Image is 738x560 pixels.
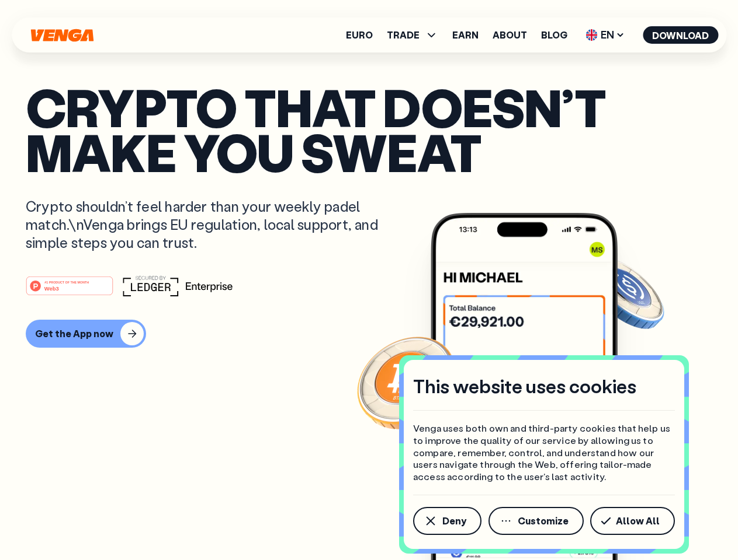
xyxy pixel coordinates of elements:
p: Venga uses both own and third-party cookies that help us to improve the quality of our service by... [413,422,675,483]
a: #1 PRODUCT OF THE MONTHWeb3 [26,283,113,298]
a: Blog [541,30,567,40]
button: Get the App now [26,320,146,348]
p: Crypto that doesn’t make you sweat [26,85,712,174]
img: USDC coin [583,251,667,335]
span: Allow All [616,516,660,526]
div: Get the App now [35,328,113,339]
a: About [493,30,527,40]
button: Allow All [590,507,675,535]
p: Crypto shouldn’t feel harder than your weekly padel match.\nVenga brings EU regulation, local sup... [26,197,395,252]
img: Bitcoin [355,330,460,435]
span: Customize [518,516,569,526]
a: Euro [346,30,373,40]
tspan: Web3 [44,285,59,291]
button: Download [643,26,718,44]
span: Deny [442,516,466,526]
span: EN [581,26,629,44]
button: Customize [488,507,584,535]
a: Earn [452,30,479,40]
a: Get the App now [26,320,712,348]
h4: This website uses cookies [413,374,636,398]
span: TRADE [387,28,438,42]
span: TRADE [387,30,420,40]
tspan: #1 PRODUCT OF THE MONTH [44,280,89,283]
svg: Home [29,29,95,42]
img: flag-uk [585,29,597,41]
button: Deny [413,507,481,535]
